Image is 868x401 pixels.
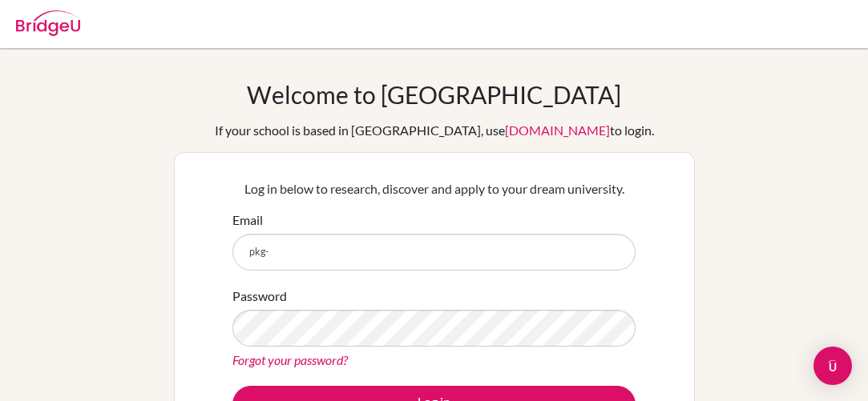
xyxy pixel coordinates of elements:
[813,347,852,385] div: Open Intercom Messenger
[505,122,610,138] a: [DOMAIN_NAME]
[215,121,654,140] div: If your school is based in [GEOGRAPHIC_DATA], use to login.
[232,352,348,367] a: Forgot your password?
[232,211,263,230] label: Email
[16,10,80,36] img: Bridge-U
[232,287,287,306] label: Password
[232,179,636,198] p: Log in below to research, discover and apply to your dream university.
[247,80,621,109] h1: Welcome to [GEOGRAPHIC_DATA]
